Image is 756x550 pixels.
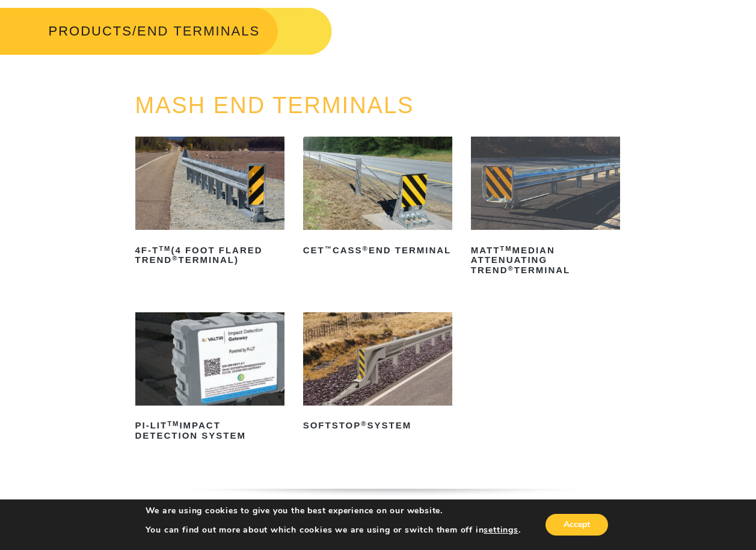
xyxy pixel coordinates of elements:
[146,525,521,536] p: You can find out more about which cookies we are using or switch them off in .
[471,241,620,280] h2: MATT Median Attenuating TREND Terminal
[500,245,512,252] sup: TM
[361,420,367,427] sup: ®
[363,245,369,252] sup: ®
[135,241,284,270] h2: 4F-T (4 Foot Flared TREND Terminal)
[135,312,284,445] a: PI-LITTMImpact Detection System
[545,514,608,536] button: Accept
[303,312,452,436] a: SoftStop®System
[325,245,333,252] sup: ™
[135,93,414,118] a: MASH END TERMINALS
[484,525,518,536] button: settings
[172,255,178,262] sup: ®
[135,137,284,270] a: 4F-TTM(4 Foot Flared TREND®Terminal)
[508,265,514,272] sup: ®
[146,505,521,516] p: We are using cookies to give you the best experience on our website.
[137,23,260,39] span: END TERMINALS
[135,416,284,445] h2: PI-LIT Impact Detection System
[48,23,132,39] a: PRODUCTS
[303,416,452,436] h2: SoftStop System
[167,420,179,427] sup: TM
[303,312,452,406] img: SoftStop System End Terminal
[303,137,452,260] a: CET™CASS®End Terminal
[471,137,620,280] a: MATTTMMedian Attenuating TREND®Terminal
[159,245,171,252] sup: TM
[303,241,452,260] h2: CET CASS End Terminal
